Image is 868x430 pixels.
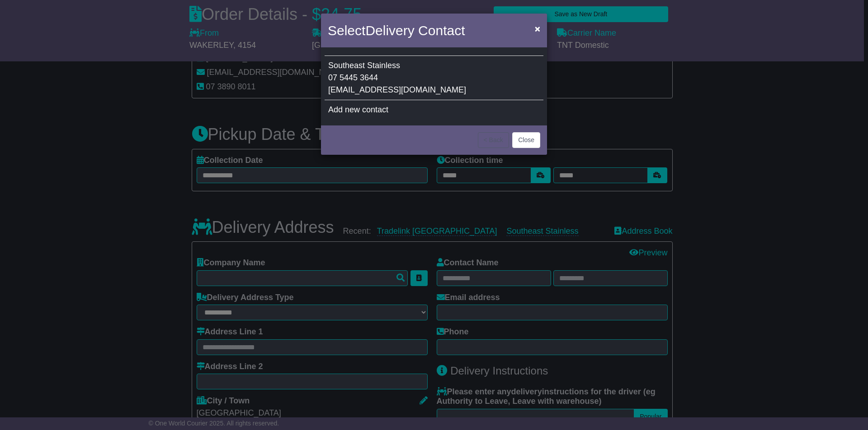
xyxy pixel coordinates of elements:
span: Stainless [367,61,400,70]
span: Add new contact [328,105,388,114]
span: × [535,23,540,34]
button: < Back [478,132,509,148]
button: Close [530,19,545,38]
button: Close [512,132,540,148]
span: Contact [418,23,465,38]
span: [EMAIL_ADDRESS][DOMAIN_NAME] [328,85,466,94]
h4: Select [328,20,465,41]
span: 07 5445 3644 [328,73,378,82]
span: Delivery [365,23,414,38]
span: Southeast [328,61,365,70]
